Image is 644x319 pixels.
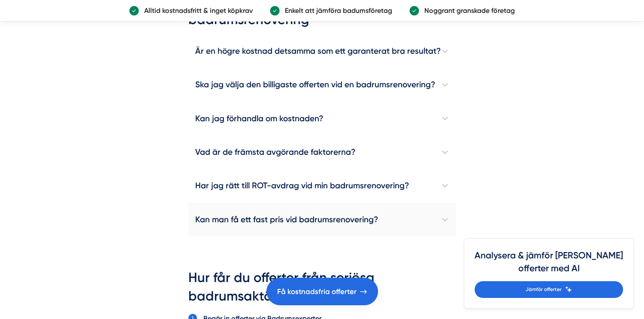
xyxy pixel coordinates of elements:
[526,285,562,294] span: Jämför offerter
[266,278,378,305] a: Få kostnadsfria offerter
[419,5,515,16] p: Noggrant granskade företag
[280,5,392,16] p: Enkelt att jämföra badumsföretag
[475,281,623,298] a: Jämför offerter
[188,268,456,311] h2: Hur får du offerter från seriösa badrumsaktörer?
[277,286,357,298] span: Få kostnadsfria offerter
[139,5,253,16] p: Alltid kostnadsfritt & inget köpkrav
[475,249,623,281] h4: Analysera & jämför [PERSON_NAME] offerter med AI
